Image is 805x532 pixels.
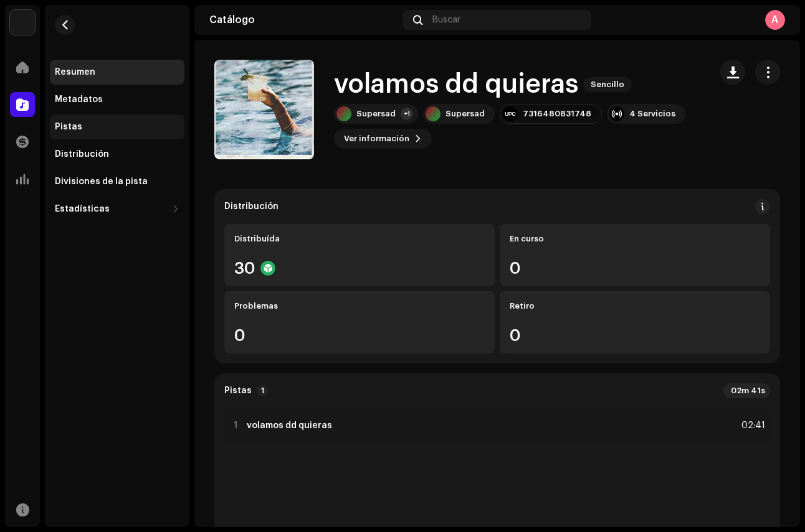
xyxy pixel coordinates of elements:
div: Estadísticas [55,204,110,214]
div: 4 Servicios [629,109,675,119]
div: Pistas [55,122,82,132]
div: Divisiones de la pista [55,177,148,187]
div: Distribuída [234,234,485,244]
div: 02:41 [738,418,765,433]
div: A [765,10,785,30]
div: Distribución [55,149,109,159]
div: Problemas [234,301,485,311]
span: Buscar [432,15,460,25]
strong: volamos dd quieras [247,421,332,431]
div: 02m 41s [723,383,770,398]
img: 297a105e-aa6c-4183-9ff4-27133c00f2e2 [10,10,35,35]
re-m-nav-item: Pistas [50,114,184,139]
div: Supersad [356,109,396,119]
div: Supersad [445,109,485,119]
re-m-nav-dropdown: Estadísticas [50,197,184,222]
div: Retiro [510,301,760,311]
div: Distribución [224,202,279,212]
strong: Pistas [224,386,252,396]
div: Resumen [55,67,95,77]
span: Ver información [344,126,409,151]
re-m-nav-item: Metadatos [50,87,184,112]
span: Sencillo [583,77,632,92]
re-m-nav-item: Distribución [50,142,184,167]
div: 7316480831748 [523,109,591,119]
div: Catálogo [209,15,398,25]
p-badge: 1 [257,385,268,396]
div: En curso [510,234,760,244]
h1: volamos dd quieras [334,70,578,99]
re-m-nav-item: Divisiones de la pista [50,169,184,194]
button: Ver información [334,129,432,149]
re-m-nav-item: Resumen [50,60,184,85]
div: Metadatos [55,95,103,105]
div: +1 [401,108,413,120]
